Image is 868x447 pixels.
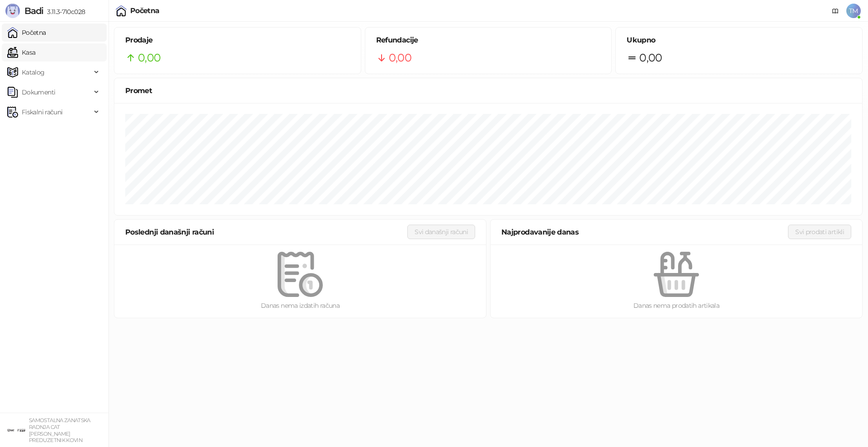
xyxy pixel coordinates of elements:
span: Katalog [22,63,45,81]
div: Promet [125,85,851,96]
a: Dokumentacija [828,4,843,18]
img: Logo [5,4,20,18]
span: 0,00 [639,49,662,66]
span: Dokumenti [22,83,55,101]
div: Početna [130,7,160,14]
h5: Refundacije [376,35,601,46]
span: 3.11.3-710c028 [43,8,85,16]
button: Svi prodati artikli [788,225,851,239]
h5: Ukupno [627,35,851,46]
span: Badi [24,5,43,16]
div: Poslednji današnji računi [125,226,407,238]
a: Početna [7,24,46,42]
div: Danas nema prodatih artikala [505,301,848,311]
div: Najprodavanije danas [501,226,788,238]
small: SAMOSTALNA ZANATSKA RADNJA CAT [PERSON_NAME] PREDUZETNIK KOVIN [29,417,90,443]
button: Svi današnji računi [407,225,475,239]
img: 64x64-companyLogo-ae27db6e-dfce-48a1-b68e-83471bd1bffd.png [7,421,25,439]
span: 0,00 [389,49,411,66]
div: Danas nema izdatih računa [129,301,472,311]
span: 0,00 [138,49,160,66]
h5: Prodaje [125,35,350,46]
span: Fiskalni računi [22,103,62,121]
a: Kasa [7,43,35,61]
span: TM [846,4,861,18]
